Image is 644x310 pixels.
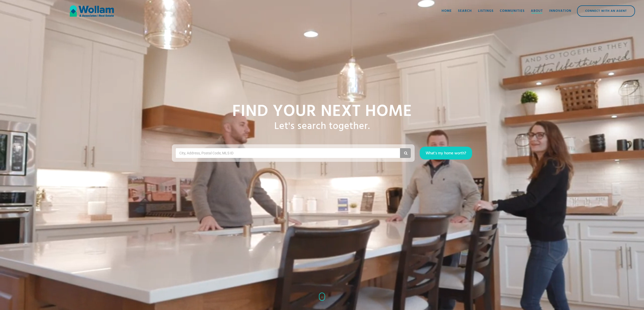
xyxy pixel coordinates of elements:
[475,3,497,19] a: Listings
[546,3,574,19] a: Innovation
[442,8,452,14] div: Home
[274,121,370,133] h1: Let's search together.
[179,149,239,157] input: City, Address, Postal Code, MLS ID
[549,8,571,14] div: Innovation
[458,8,472,14] div: Search
[420,147,472,159] a: What's my home worth?
[400,148,411,158] button: Search
[70,3,114,19] a: home
[577,5,635,17] a: Connect with an Agent
[478,8,494,14] div: Listings
[232,103,412,121] h1: Find your NExt home
[455,3,475,19] a: Search
[531,8,543,14] div: About
[578,6,635,16] div: Connect with an Agent
[438,3,455,19] a: Home
[500,8,525,14] div: Communities
[497,3,528,19] a: Communities
[528,3,546,19] a: About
